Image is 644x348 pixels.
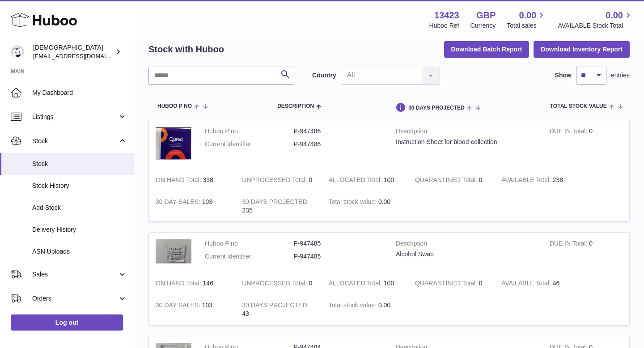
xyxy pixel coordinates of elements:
a: 0.00 AVAILABLE Stock Total [558,9,633,30]
img: olgazyuz@outlook.com [11,45,24,59]
span: Orders [32,294,118,303]
span: Delivery History [32,225,127,234]
img: product image [156,127,191,160]
td: 100 [322,169,408,191]
span: 0 [479,280,483,287]
div: Huboo Ref [429,21,459,30]
strong: QUARANTINED Total [415,280,479,289]
span: ASN Uploads [32,247,127,256]
td: 0 [235,272,322,294]
dt: Current identifier [205,140,294,149]
span: 0.00 [378,198,390,205]
strong: UNPROCESSED Total [242,280,309,289]
strong: Description [396,127,536,138]
div: Currency [470,21,496,30]
label: Show [555,71,572,80]
span: Add Stock [32,204,127,212]
strong: ON HAND Total [156,176,203,186]
dd: P-947485 [294,239,383,248]
strong: QUARANTINED Total [415,176,479,186]
td: 146 [149,272,235,294]
td: 100 [322,272,408,294]
span: AVAILABLE Stock Total [558,21,633,30]
div: Instruction Sheet for blood-collection [396,138,536,146]
span: 0.00 [606,9,623,21]
span: 0.00 [519,9,537,21]
strong: DUE IN Total [550,240,589,249]
span: Huboo P no [157,103,192,109]
div: Alcohol Swab [396,250,536,259]
dd: P-947486 [294,140,383,149]
div: [DEMOGRAPHIC_DATA] [33,43,114,60]
td: 338 [149,169,235,191]
dd: P-947486 [294,127,383,136]
a: 0.00 Total sales [507,9,547,30]
button: Download Batch Report [444,41,530,57]
strong: 30 DAYS PROJECTED [242,198,309,208]
strong: ON HAND Total [156,280,203,289]
span: [EMAIL_ADDRESS][DOMAIN_NAME] [33,52,131,59]
span: 0 [479,176,483,183]
span: Stock [32,137,118,145]
strong: ALLOCATED Total [329,176,384,186]
span: 0.00 [378,301,390,309]
td: 0 [543,233,629,272]
label: Country [312,71,336,80]
span: My Dashboard [32,89,127,97]
span: entries [611,71,630,80]
img: product image [156,239,191,263]
strong: Total stock value [329,301,378,311]
td: 238 [495,169,581,191]
strong: AVAILABLE Total [501,280,552,289]
strong: GBP [476,9,496,21]
strong: ALLOCATED Total [329,280,384,289]
strong: 13423 [434,9,459,21]
a: Log out [11,314,123,331]
strong: Description [396,239,536,250]
h2: Stock with Huboo [148,43,224,55]
strong: AVAILABLE Total [501,176,552,186]
span: Sales [32,270,118,279]
span: Total stock value [550,103,607,109]
dd: P-947485 [294,252,383,261]
dt: Huboo P no [205,127,294,136]
strong: 30 DAYS PROJECTED [242,301,309,311]
button: Download Inventory Report [534,41,630,57]
td: 103 [149,294,235,325]
span: Stock History [32,182,127,190]
td: 235 [235,191,322,221]
td: 0 [235,169,322,191]
strong: UNPROCESSED Total [242,176,309,186]
dt: Huboo P no [205,239,294,248]
td: 103 [149,191,235,221]
td: 43 [235,294,322,325]
span: Stock [32,160,127,168]
span: Description [277,103,314,109]
strong: DUE IN Total [550,127,589,137]
span: 30 DAYS PROJECTED [408,105,465,111]
span: Listings [32,113,118,121]
dt: Current identifier [205,252,294,261]
td: 0 [543,120,629,169]
span: Total sales [507,21,547,30]
strong: 30 DAY SALES [156,301,202,311]
strong: 30 DAY SALES [156,198,202,208]
td: 46 [495,272,581,294]
strong: Total stock value [329,198,378,208]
